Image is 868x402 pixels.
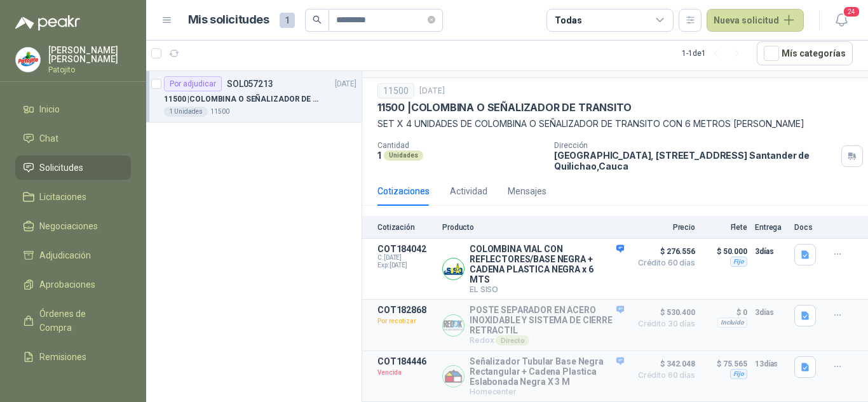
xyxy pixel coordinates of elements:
[15,97,131,121] a: Inicio
[470,335,624,345] p: Redox
[794,223,820,232] p: Docs
[377,244,435,254] p: COT184042
[470,244,624,285] p: COLOMBINA VIAL CON REFLECTORES/BASE NEGRA + CADENA PLASTICA NEGRA x 6 MTS
[703,356,747,372] p: $ 75.565
[730,257,747,267] div: Fijo
[15,214,131,238] a: Negociaciones
[632,356,695,372] span: $ 342.048
[39,350,86,364] span: Remisiones
[377,366,435,379] p: Vencida
[16,48,40,72] img: Company Logo
[632,259,695,267] span: Crédito 60 días
[377,356,435,366] p: COT184446
[377,254,435,262] span: C: [DATE]
[377,223,435,232] p: Cotización
[377,83,414,98] div: 11500
[470,387,624,396] p: Homecenter
[377,305,435,315] p: COT182868
[755,223,787,232] p: Entrega
[377,315,435,328] p: Por recotizar
[555,13,581,27] div: Todas
[830,9,853,32] button: 24
[39,131,58,145] span: Chat
[757,41,853,65] button: Mís categorías
[39,307,119,335] span: Órdenes de Compra
[682,43,747,64] div: 1 - 1 de 1
[164,93,322,105] p: 11500 | COLOMBINA O SEÑALIZADOR DE TRANSITO
[164,76,222,91] div: Por adjudicar
[377,184,430,198] div: Cotizaciones
[755,356,787,372] p: 13 días
[377,117,853,131] p: SET X 4 UNIDADES DE COLOMBINA O SEÑALIZADOR DE TRANSITO CON 6 METROS [PERSON_NAME]
[39,278,95,291] span: Aprobaciones
[335,78,356,90] p: [DATE]
[554,141,836,150] p: Dirección
[48,66,131,74] p: Patojito
[755,305,787,320] p: 3 días
[39,161,83,175] span: Solicitudes
[470,356,624,387] p: Señalizador Tubular Base Negra Rectangular + Cadena Plastica Eslabonada Negra X 3 M
[703,244,747,259] p: $ 50.000
[39,219,98,233] span: Negociaciones
[15,272,131,297] a: Aprobaciones
[377,150,381,161] p: 1
[730,369,747,379] div: Fijo
[15,302,131,340] a: Órdenes de Compra
[443,315,464,336] img: Company Logo
[508,184,546,198] div: Mensajes
[188,11,269,29] h1: Mis solicitudes
[554,150,836,171] p: [GEOGRAPHIC_DATA], [STREET_ADDRESS] Santander de Quilichao , Cauca
[39,190,86,204] span: Licitaciones
[442,223,624,232] p: Producto
[632,320,695,328] span: Crédito 30 días
[703,305,747,320] p: $ 0
[419,85,445,97] p: [DATE]
[450,184,487,198] div: Actividad
[632,244,695,259] span: $ 276.556
[377,141,544,150] p: Cantidad
[210,107,229,117] p: 11500
[428,14,435,26] span: close-circle
[39,248,91,262] span: Adjudicación
[496,335,529,345] div: Directo
[443,258,464,279] img: Company Logo
[39,102,60,116] span: Inicio
[428,16,435,23] span: close-circle
[15,126,131,151] a: Chat
[227,79,273,88] p: SOL057213
[470,285,624,294] p: EL SISO
[470,305,624,335] p: POSTE SEPARADOR EN ACERO INOXIDABLE Y SISTEMA DE CIERRE RETRACTIL
[632,305,695,320] span: $ 530.400
[146,71,362,123] a: Por adjudicarSOL057213[DATE] 11500 |COLOMBINA O SEÑALIZADOR DE TRANSITO1 Unidades11500
[15,243,131,267] a: Adjudicación
[313,15,322,24] span: search
[164,107,208,117] div: 1 Unidades
[707,9,804,32] button: Nueva solicitud
[377,262,435,269] span: Exp: [DATE]
[755,244,787,259] p: 3 días
[632,223,695,232] p: Precio
[703,223,747,232] p: Flete
[15,185,131,209] a: Licitaciones
[15,156,131,180] a: Solicitudes
[280,13,295,28] span: 1
[843,6,860,18] span: 24
[48,46,131,64] p: [PERSON_NAME] [PERSON_NAME]
[632,372,695,379] span: Crédito 60 días
[15,15,80,30] img: Logo peakr
[717,318,747,328] div: Incluido
[443,366,464,387] img: Company Logo
[15,345,131,369] a: Remisiones
[377,101,631,114] p: 11500 | COLOMBINA O SEÑALIZADOR DE TRANSITO
[384,151,423,161] div: Unidades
